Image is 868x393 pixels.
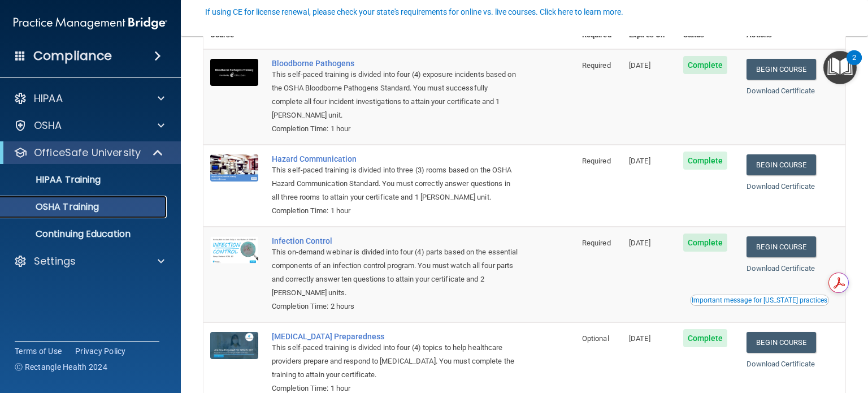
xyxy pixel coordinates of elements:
[582,334,609,343] span: Optional
[7,201,99,213] p: OSHA Training
[15,361,107,373] span: Ⓒ Rectangle Health 2024
[272,163,519,204] div: This self-paced training is divided into three (3) rooms based on the OSHA Hazard Communication S...
[34,92,63,105] p: HIPAA
[272,236,519,245] a: Infection Control
[14,119,164,132] a: OSHA
[272,245,519,300] div: This on-demand webinar is divided into four (4) parts based on the essential components of an inf...
[272,341,519,382] div: This self-paced training is divided into four (4) topics to help healthcare providers prepare and...
[683,329,728,347] span: Complete
[747,87,815,95] a: Download Certificate
[690,295,829,306] button: Read this if you are a dental practitioner in the state of CA
[75,346,126,357] a: Privacy Policy
[14,12,167,34] img: PMB logo
[14,92,164,105] a: HIPAA
[747,59,815,80] a: Begin Course
[205,8,623,16] div: If using CE for license renewal, please check your state's requirements for online vs. live cours...
[852,58,856,72] div: 2
[272,204,519,218] div: Completion Time: 1 hour
[747,360,815,368] a: Download Certificate
[747,236,815,257] a: Begin Course
[33,48,112,64] h4: Compliance
[747,154,815,175] a: Begin Course
[272,332,519,341] a: [MEDICAL_DATA] Preparedness
[629,61,650,70] span: [DATE]
[7,174,101,185] p: HIPAA Training
[683,56,728,74] span: Complete
[811,315,854,358] iframe: Drift Widget Chat Controller
[747,182,815,191] a: Download Certificate
[683,234,728,252] span: Complete
[272,59,519,68] a: Bloodborne Pathogens
[683,152,728,170] span: Complete
[34,254,76,268] p: Settings
[629,239,650,247] span: [DATE]
[823,51,857,84] button: Open Resource Center, 2 new notifications
[629,334,650,343] span: [DATE]
[272,154,519,163] a: Hazard Communication
[272,68,519,122] div: This self-paced training is divided into four (4) exposure incidents based on the OSHA Bloodborne...
[14,146,164,159] a: OfficeSafe University
[582,157,611,165] span: Required
[272,122,519,136] div: Completion Time: 1 hour
[582,239,611,247] span: Required
[34,146,141,159] p: OfficeSafe University
[692,297,827,304] div: Important message for [US_STATE] practices
[629,157,650,165] span: [DATE]
[34,119,62,132] p: OSHA
[747,264,815,273] a: Download Certificate
[15,346,62,357] a: Terms of Use
[272,300,519,313] div: Completion Time: 2 hours
[747,332,815,353] a: Begin Course
[7,228,162,240] p: Continuing Education
[203,6,625,18] button: If using CE for license renewal, please check your state's requirements for online vs. live cours...
[582,61,611,70] span: Required
[14,254,164,268] a: Settings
